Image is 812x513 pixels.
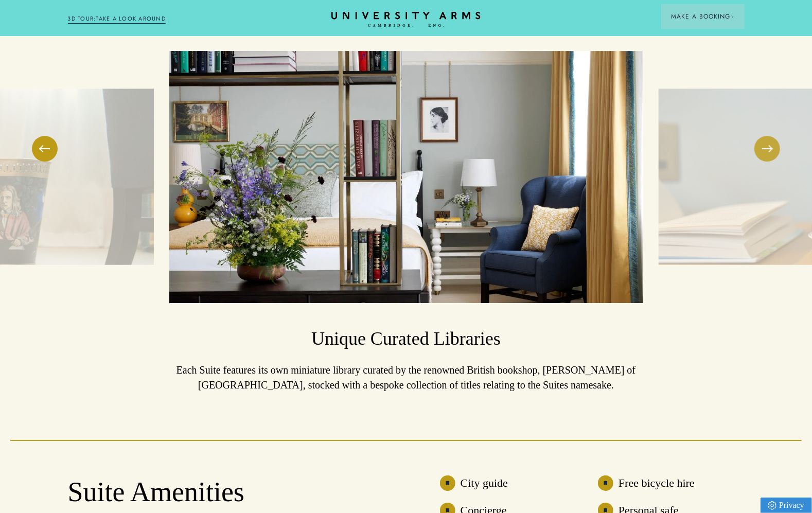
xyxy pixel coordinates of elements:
[598,475,613,491] img: image-e94e5ce88bee53a709c97330e55750c953861461-40x40-svg
[761,498,812,513] a: Privacy
[461,475,508,491] h3: City guide
[661,4,745,29] button: Make a BookingArrow icon
[169,363,643,393] p: Each Suite features its own miniature library curated by the renowned British bookshop, [PERSON_N...
[169,327,643,351] h3: Unique Curated Libraries
[768,501,776,510] img: Privacy
[169,51,643,303] img: image-4aea64f46a40f3dd62ce15b330deb63376aa53a3-8272x6200-jpg
[754,136,780,162] button: Next Slide
[331,12,481,28] a: Home
[619,475,695,491] h3: Free bicycle hire
[32,136,58,162] button: Previous Slide
[68,475,373,509] h2: Suite Amenities
[68,14,166,24] a: 3D TOUR:TAKE A LOOK AROUND
[731,15,734,19] img: Arrow icon
[440,475,455,491] img: image-eb744e7ff81d60750c3343e6174bc627331de060-40x40-svg
[672,12,734,21] span: Make a Booking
